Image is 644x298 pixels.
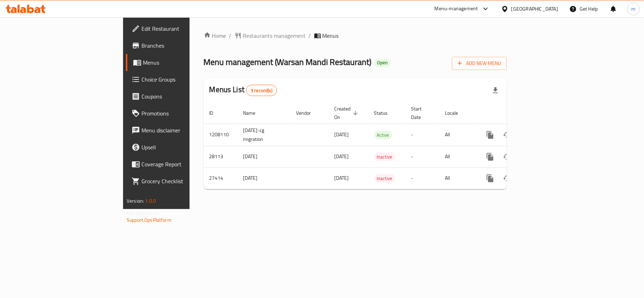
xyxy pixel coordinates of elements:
[406,124,440,146] td: -
[482,126,499,143] button: more
[145,196,156,205] span: 1.0.0
[127,215,172,225] a: Support.OpsPlatform
[238,124,291,146] td: [DATE]-cg migration
[374,131,392,139] span: Active
[126,173,231,190] a: Grocery Checklist
[141,41,225,50] span: Branches
[458,59,501,68] span: Add New Menu
[141,126,225,135] span: Menu disclaimer
[296,109,320,117] span: Vendor
[243,109,265,117] span: Name
[375,60,391,66] span: Open
[406,167,440,189] td: -
[209,84,277,96] h2: Menus List
[511,5,558,13] div: [GEOGRAPHIC_DATA]
[375,59,391,67] div: Open
[440,167,476,189] td: All
[499,126,516,143] button: Change Status
[246,87,277,94] span: 3 record(s)
[476,102,555,124] th: Actions
[374,153,395,161] span: Inactive
[141,177,225,185] span: Grocery Checklist
[243,31,306,40] span: Restaurants management
[374,174,395,183] div: Inactive
[435,5,478,13] div: Menu-management
[335,173,349,183] span: [DATE]
[374,109,397,117] span: Status
[411,105,431,121] span: Start Date
[445,109,468,117] span: Locale
[204,102,555,189] table: enhanced table
[309,31,311,40] li: /
[374,131,392,139] div: Active
[406,146,440,167] td: -
[335,130,349,139] span: [DATE]
[143,58,225,67] span: Menus
[335,105,360,121] span: Created On
[452,57,507,70] button: Add New Menu
[141,160,225,168] span: Coverage Report
[126,20,231,37] a: Edit Restaurant
[374,174,395,183] span: Inactive
[631,5,636,13] span: m
[126,156,231,173] a: Coverage Report
[126,122,231,139] a: Menu disclaimer
[335,152,349,161] span: [DATE]
[487,82,504,99] div: Export file
[126,54,231,71] a: Menus
[204,54,372,70] span: Menu management ( Warsan Mandi Restaurant )
[141,75,225,84] span: Choice Groups
[126,37,231,54] a: Branches
[374,153,395,161] div: Inactive
[482,170,499,187] button: more
[127,208,159,217] span: Get support on:
[127,196,144,205] span: Version:
[499,148,516,165] button: Change Status
[141,109,225,118] span: Promotions
[126,105,231,122] a: Promotions
[499,170,516,187] button: Change Status
[234,31,306,40] a: Restaurants management
[238,167,291,189] td: [DATE]
[323,31,339,40] span: Menus
[141,92,225,101] span: Coupons
[246,85,277,96] div: Total records count
[126,88,231,105] a: Coupons
[126,71,231,88] a: Choice Groups
[204,31,507,40] nav: breadcrumb
[141,24,225,33] span: Edit Restaurant
[482,148,499,165] button: more
[238,146,291,167] td: [DATE]
[126,139,231,156] a: Upsell
[209,109,223,117] span: ID
[440,124,476,146] td: All
[141,143,225,151] span: Upsell
[440,146,476,167] td: All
